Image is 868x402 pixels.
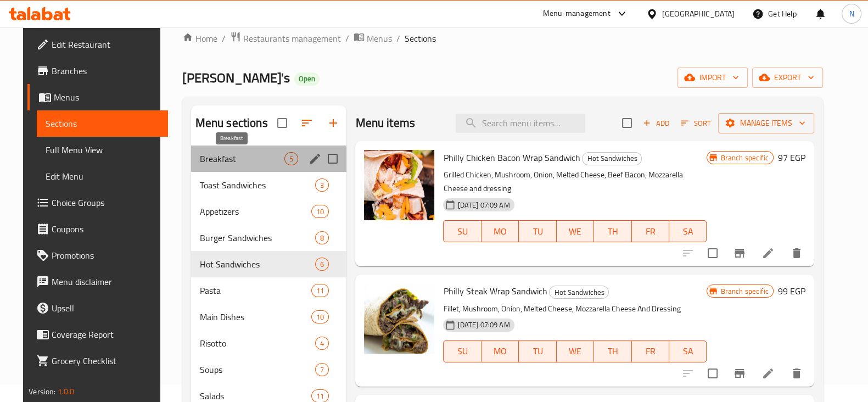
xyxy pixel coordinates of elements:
[52,328,159,341] span: Coverage Report
[636,224,665,239] span: FR
[222,32,226,45] li: /
[312,206,328,217] span: 10
[191,198,347,225] div: Appetizers10
[594,220,631,242] button: TH
[52,302,159,315] span: Upsell
[716,153,772,163] span: Branch specific
[448,224,477,239] span: SU
[716,286,772,297] span: Branch specific
[316,180,328,191] span: 3
[561,343,590,359] span: WE
[783,240,810,266] button: delete
[681,117,711,130] span: Sort
[200,231,316,244] span: Burger Sandwiches
[550,286,608,299] span: Hot Sandwiches
[315,258,329,271] div: items
[674,343,702,359] span: SA
[315,178,329,192] div: items
[443,220,481,242] button: SU
[636,343,665,359] span: FR
[669,220,707,242] button: SA
[543,7,611,20] div: Menu-management
[182,32,217,45] a: Home
[316,338,328,349] span: 4
[316,259,328,270] span: 6
[200,310,311,323] span: Main Dishes
[583,152,641,165] span: Hot Sandwiches
[27,216,168,242] a: Coupons
[761,71,814,85] span: export
[523,224,552,239] span: TU
[200,152,285,165] span: Breakfast
[312,286,328,296] span: 11
[315,231,329,244] div: items
[443,149,580,166] span: Philly Chicken Bacon Wrap Sandwich
[594,340,631,362] button: TH
[311,205,329,218] div: items
[456,114,585,133] input: search
[230,31,341,46] a: Restaurants management
[200,363,316,376] span: Soups
[27,269,168,295] a: Menu disclaimer
[561,224,590,239] span: WE
[443,283,547,299] span: Philly Steak Wrap Sandwich
[761,247,775,260] a: Edit menu item
[639,115,674,132] span: Add item
[182,31,823,46] nav: breadcrumb
[200,284,311,297] span: Pasta
[191,356,347,383] div: Soups7
[191,225,347,251] div: Burger Sandwiches8
[727,116,805,130] span: Manage items
[662,8,735,20] div: [GEOGRAPHIC_DATA]
[519,340,556,362] button: TU
[364,283,434,354] img: Philly Steak Wrap Sandwich
[182,65,290,90] span: [PERSON_NAME]'s
[195,115,268,131] h2: Menu sections
[191,277,347,304] div: Pasta11
[27,58,168,84] a: Branches
[549,286,609,299] div: Hot Sandwiches
[674,224,702,239] span: SA
[453,200,514,210] span: [DATE] 07:09 AM
[52,275,159,288] span: Menu disclaimer
[701,362,724,385] span: Select to update
[200,205,311,218] span: Appetizers
[582,152,642,165] div: Hot Sandwiches
[355,115,415,131] h2: Menu items
[453,320,514,330] span: [DATE] 07:09 AM
[27,31,168,58] a: Edit Restaurant
[200,178,316,192] div: Toast Sandwiches
[46,143,159,157] span: Full Menu View
[37,163,168,189] a: Edit Menu
[443,168,707,196] p: Grilled Chicken, Mushroom, Onion, Melted Cheese, Beef Bacon, Mozzarella Cheese and dressing
[519,220,556,242] button: TU
[191,172,347,198] div: Toast Sandwiches3
[52,354,159,367] span: Grocery Checklist
[557,340,594,362] button: WE
[448,343,477,359] span: SU
[52,38,159,51] span: Edit Restaurant
[486,224,514,239] span: MO
[27,189,168,216] a: Choice Groups
[598,343,627,359] span: TH
[396,32,400,45] li: /
[191,251,347,277] div: Hot Sandwiches6
[598,224,627,239] span: TH
[316,365,328,375] span: 7
[27,242,168,269] a: Promotions
[726,360,753,387] button: Branch-specific-item
[405,32,436,45] span: Sections
[443,302,707,316] p: Fillet, Mushroom, Onion, Melted Cheese, Mozzarella Cheese And Dressing
[678,115,714,132] button: Sort
[686,71,739,85] span: import
[486,343,514,359] span: MO
[200,337,316,350] span: Risotto
[316,233,328,243] span: 8
[632,220,669,242] button: FR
